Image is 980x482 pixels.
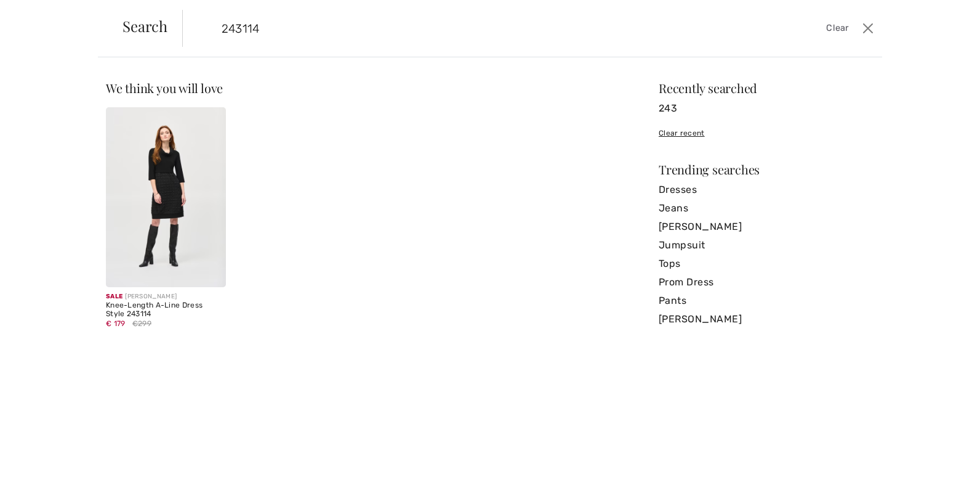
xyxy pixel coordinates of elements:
[132,318,151,329] span: €299
[859,18,877,38] button: Close
[659,181,874,199] a: Dresses
[106,293,122,300] span: Sale
[659,218,874,236] a: [PERSON_NAME]
[122,18,167,33] span: Search
[659,236,874,255] a: Jumpsuit
[28,9,53,20] span: Help
[106,292,226,301] div: [PERSON_NAME]
[659,99,874,118] a: 243
[659,255,874,273] a: Tops
[106,301,226,319] div: Knee-Length A-Line Dress Style 243114
[659,273,874,292] a: Prom Dress
[659,199,874,218] a: Jeans
[826,22,849,35] span: Clear
[659,82,874,94] div: Recently searched
[212,10,697,47] input: TYPE TO SEARCH
[659,163,874,176] div: Trending searches
[106,107,226,287] a: Knee-Length A-Line Dress Style 243114. Black
[106,319,126,328] span: € 179
[106,80,223,96] span: We think you will love
[659,128,874,139] div: Clear recent
[659,310,874,329] a: [PERSON_NAME]
[659,292,874,310] a: Pants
